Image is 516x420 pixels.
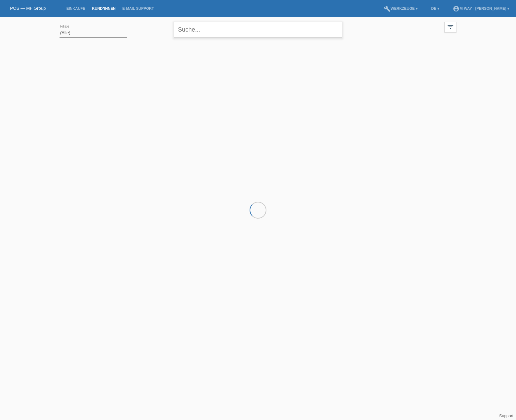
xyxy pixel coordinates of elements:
a: buildWerkzeuge ▾ [380,6,421,10]
a: Support [499,414,513,418]
a: E-Mail Support [119,6,157,10]
input: Suche... [174,22,342,38]
i: build [384,5,391,12]
a: account_circlem-way - [PERSON_NAME] ▾ [449,6,513,10]
a: DE ▾ [428,6,443,10]
a: Kund*innen [88,6,119,10]
a: Einkäufe [63,6,88,10]
i: account_circle [453,5,459,12]
a: POS — MF Group [10,6,46,11]
i: filter_list [447,23,454,31]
